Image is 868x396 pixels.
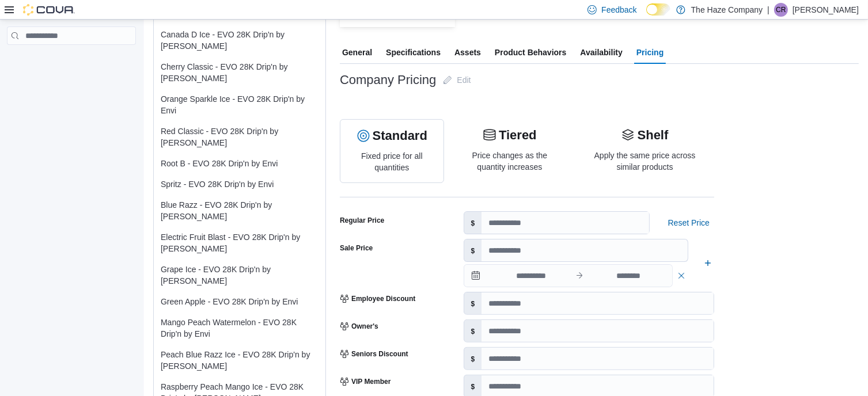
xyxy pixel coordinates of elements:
button: Standard [357,129,427,143]
div: Orange Sparkle Ice - EVO 28K Drip'n by Envi [161,93,319,116]
label: $ [464,292,482,314]
p: Fixed price for all quantities [350,150,434,173]
span: Availability [580,41,622,64]
div: Electric Fruit Blast - EVO 28K Drip'n by [PERSON_NAME] [161,231,319,254]
img: Cova [23,4,75,16]
p: [PERSON_NAME] [793,3,859,17]
div: Canada D Ice - EVO 28K Drip'n by [PERSON_NAME] [161,29,319,52]
p: The Haze Company [691,3,763,17]
nav: Complex example [7,47,136,75]
input: Press the down key to open a popover containing a calendar. [487,265,575,287]
span: Specifications [386,41,441,64]
button: Reset Price [664,211,714,234]
p: Apply the same price across similar products [585,150,705,173]
svg: to [575,271,584,280]
span: Edit [457,74,471,86]
div: Cherry Classic - EVO 28K Drip'n by [PERSON_NAME] [161,61,319,84]
input: Dark Mode [646,3,670,16]
span: CR [776,3,786,17]
button: Tiered [483,128,537,142]
div: Spritz - EVO 28K Drip'n by Envi [161,178,319,190]
button: Shelf [621,128,669,142]
h3: Company Pricing [340,73,436,87]
span: Product Behaviors [495,41,566,64]
label: $ [464,212,482,234]
button: Edit [438,68,475,92]
span: Feedback [601,4,636,16]
p: | [767,3,770,17]
div: Employee Discount [340,294,415,303]
label: Sale Price [340,243,373,253]
div: Green Apple - EVO 28K Drip'n by Envi [161,296,319,307]
div: Peach Blue Razz Ice - EVO 28K Drip'n by [PERSON_NAME] [161,349,319,372]
p: Price changes as the quantity increases [467,150,553,173]
span: Assets [454,41,481,64]
span: Reset Price [668,217,710,229]
div: Seniors Discount [340,349,408,359]
div: Root B - EVO 28K Drip'n by Envi [161,158,319,169]
label: $ [464,348,482,370]
div: VIP Member [340,377,391,386]
div: Red Classic - EVO 28K Drip'n by [PERSON_NAME] [161,125,319,148]
div: Regular Price [340,216,384,225]
span: General [342,41,372,64]
div: Owner's [340,322,378,331]
span: Pricing [636,41,664,64]
div: Grape Ice - EVO 28K Drip'n by [PERSON_NAME] [161,264,319,287]
div: Blue Razz - EVO 28K Drip'n by [PERSON_NAME] [161,199,319,222]
label: $ [464,239,482,261]
span: Dark Mode [646,16,647,16]
label: $ [464,320,482,342]
div: Mango Peach Watermelon - EVO 28K Drip'n by Envi [161,317,319,340]
input: Press the down key to open a popover containing a calendar. [584,265,672,287]
div: Cindy Russell [774,3,788,17]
